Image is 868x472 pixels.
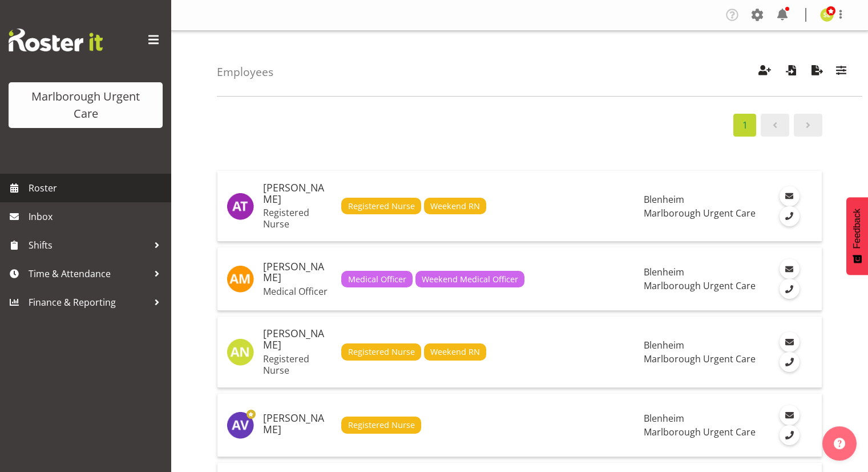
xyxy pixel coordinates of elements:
[780,259,800,279] a: Email Employee
[644,266,684,278] span: Blenheim
[348,200,415,213] span: Registered Nurse
[29,237,148,254] span: Shifts
[794,114,822,137] a: Page 2.
[644,339,684,351] span: Blenheim
[846,197,868,275] button: Feedback - Show survey
[29,208,165,225] span: Inbox
[263,261,332,284] h5: [PERSON_NAME]
[780,405,800,425] a: Email Employee
[805,59,829,85] button: Export Employees
[263,353,332,376] p: Registered Nurse
[780,352,800,372] a: Call Employee
[644,193,684,206] span: Blenheim
[779,59,803,85] button: Import Employees
[753,59,777,85] button: Create Employees
[644,353,756,365] span: Marlborough Urgent Care
[29,294,148,311] span: Finance & Reporting
[780,425,800,445] a: Call Employee
[263,286,332,297] p: Medical Officer
[820,8,834,22] img: sarah-edwards11800.jpg
[761,114,789,137] a: Page 0.
[263,413,332,435] h5: [PERSON_NAME]
[20,88,151,122] div: Marlborough Urgent Care
[348,419,415,431] span: Registered Nurse
[422,273,518,286] span: Weekend Medical Officer
[644,426,756,438] span: Marlborough Urgent Care
[829,59,853,85] button: Filter Employees
[263,328,332,351] h5: [PERSON_NAME]
[644,279,756,292] span: Marlborough Urgent Care
[780,186,800,206] a: Email Employee
[430,200,480,213] span: Weekend RN
[348,273,406,286] span: Medical Officer
[780,279,800,299] a: Call Employee
[227,338,254,366] img: alysia-newman-woods11835.jpg
[227,193,254,220] img: agnes-tyson11836.jpg
[430,346,480,358] span: Weekend RN
[780,206,800,226] a: Call Employee
[9,29,103,51] img: Rosterit website logo
[644,412,684,425] span: Blenheim
[852,209,862,249] span: Feedback
[834,438,845,449] img: help-xxl-2.png
[263,207,332,230] p: Registered Nurse
[29,179,165,197] span: Roster
[780,332,800,352] a: Email Employee
[644,207,756,219] span: Marlborough Urgent Care
[217,66,273,78] h4: Employees
[263,182,332,205] h5: [PERSON_NAME]
[29,265,148,282] span: Time & Attendance
[227,265,254,293] img: alexandra-madigan11823.jpg
[227,411,254,439] img: amber-venning-slater11903.jpg
[348,346,415,358] span: Registered Nurse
